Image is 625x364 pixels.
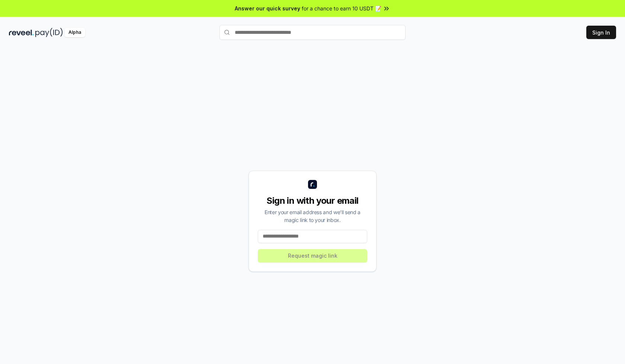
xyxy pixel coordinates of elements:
[235,4,300,12] span: Answer our quick survey
[586,26,616,39] button: Sign In
[35,28,63,37] img: pay_id
[258,195,367,207] div: Sign in with your email
[302,4,381,12] span: for a chance to earn 10 USDT 📝
[308,180,317,189] img: logo_small
[64,28,85,37] div: Alpha
[258,208,367,224] div: Enter your email address and we’ll send a magic link to your inbox.
[9,28,34,37] img: reveel_dark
